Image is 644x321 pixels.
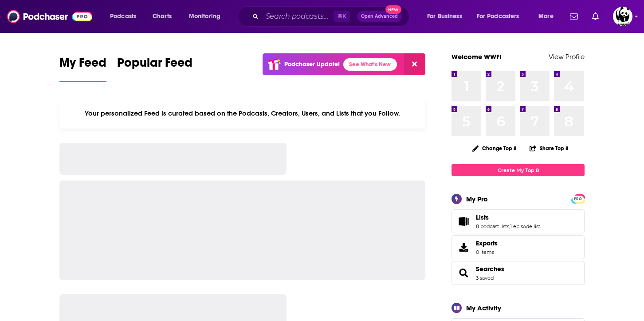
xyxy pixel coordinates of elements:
[466,195,488,203] div: My Pro
[361,14,398,19] span: Open Advanced
[385,5,401,14] span: New
[476,239,498,247] span: Exports
[466,304,501,312] div: My Activity
[476,213,489,221] span: Lists
[510,223,540,229] a: 1 episode list
[284,60,340,68] p: Podchaser Update!
[59,55,106,76] span: My Feed
[455,215,472,228] a: Lists
[476,223,509,229] a: 8 podcast lists
[452,164,585,176] a: Create My Top 8
[589,9,602,24] a: Show notifications dropdown
[613,7,632,26] span: Logged in as MXA_Team
[455,241,472,253] span: Exports
[427,10,462,23] span: For Business
[334,11,350,22] span: ⌘ K
[532,9,565,24] button: open menu
[573,195,583,202] a: PRO
[529,140,569,157] button: Share Top 8
[183,9,232,24] button: open menu
[452,261,585,285] span: Searches
[476,213,540,221] a: Lists
[246,6,418,27] div: Search podcasts, credits, & more...
[104,9,148,24] button: open menu
[7,8,92,25] img: Podchaser - Follow, Share and Rate Podcasts
[549,52,585,61] a: View Profile
[455,267,472,279] a: Searches
[476,249,498,255] span: 0 items
[467,143,522,154] button: Change Top 8
[471,9,532,24] button: open menu
[452,52,502,61] a: Welcome WWF!
[117,55,192,76] span: Popular Feed
[153,10,172,23] span: Charts
[262,9,334,24] input: Search podcasts, credits, & more...
[476,275,494,281] a: 3 saved
[452,235,585,259] a: Exports
[147,9,177,24] a: Charts
[59,98,425,128] div: Your personalized Feed is curated based on the Podcasts, Creators, Users, and Lists that you Follow.
[343,58,397,71] a: See What's New
[509,223,510,229] span: ,
[476,265,504,273] a: Searches
[477,10,519,23] span: For Podcasters
[538,10,554,23] span: More
[452,209,585,233] span: Lists
[189,10,220,23] span: Monitoring
[59,55,106,82] a: My Feed
[357,11,402,22] button: Open AdvancedNew
[110,10,136,23] span: Podcasts
[117,55,192,82] a: Popular Feed
[613,7,632,26] button: Show profile menu
[613,7,632,26] img: User Profile
[421,9,473,24] button: open menu
[566,9,581,24] a: Show notifications dropdown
